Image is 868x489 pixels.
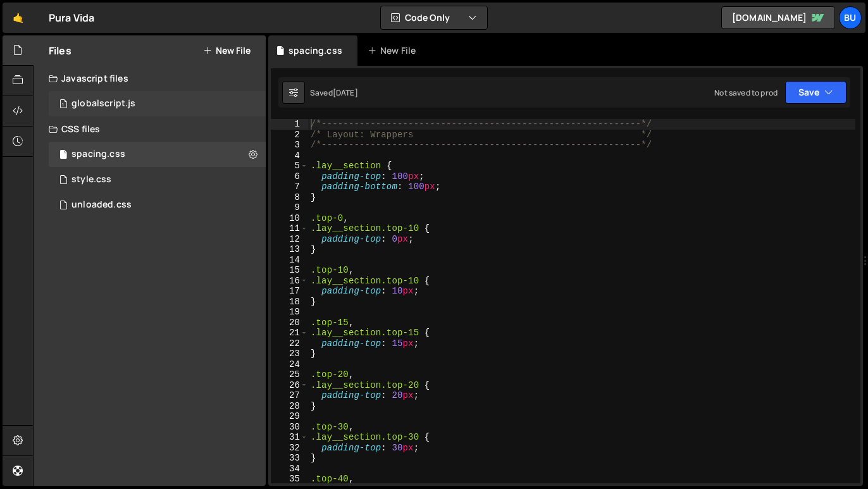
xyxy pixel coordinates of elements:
div: 23 [271,349,308,359]
div: style.css [71,174,111,185]
div: 26 [271,380,308,391]
div: Not saved to prod [714,87,778,98]
div: [DATE] [333,87,358,98]
div: 1 [271,119,308,130]
div: spacing.css [288,44,342,57]
div: 32 [271,443,308,454]
div: 25 [271,369,308,380]
div: 8 [271,192,308,203]
div: 29 [271,411,308,422]
div: 12 [271,234,308,245]
div: 16149/43399.css [49,192,266,218]
div: 9 [271,202,308,213]
div: 3 [271,140,308,151]
div: Saved [310,87,358,98]
a: 🤙 [3,3,34,33]
div: 20 [271,318,308,328]
button: Code Only [381,6,487,29]
div: 31 [271,432,308,443]
div: New File [368,44,421,57]
div: 5 [271,161,308,171]
div: 2 [271,130,308,140]
button: Save [785,81,846,104]
div: 16149/43398.css [49,167,266,192]
div: 17 [271,286,308,297]
button: New File [203,46,251,56]
div: 6 [271,171,308,182]
div: 14 [271,255,308,266]
div: 16149/43400.css [49,142,266,167]
div: 33 [271,453,308,464]
div: 35 [271,474,308,485]
div: 16 [271,276,308,287]
div: Javascript files [34,66,266,91]
div: 7 [271,182,308,192]
div: 16149/43397.js [49,91,266,116]
div: 13 [271,244,308,255]
span: 1 [59,100,67,110]
div: 18 [271,297,308,307]
div: 15 [271,265,308,276]
div: globalscript.js [71,98,135,109]
div: 30 [271,422,308,433]
div: unloaded.css [71,199,132,211]
h2: Files [49,44,71,58]
div: 4 [271,151,308,161]
div: 10 [271,213,308,224]
div: CSS files [34,116,266,142]
div: 27 [271,390,308,401]
div: spacing.css [71,149,125,160]
div: 19 [271,307,308,318]
a: [DOMAIN_NAME] [721,6,835,29]
div: 34 [271,464,308,474]
div: 22 [271,338,308,349]
div: 21 [271,328,308,338]
div: 11 [271,223,308,234]
div: 24 [271,359,308,370]
div: Pura Vida [49,10,94,25]
div: 28 [271,401,308,412]
a: Bu [839,6,862,29]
